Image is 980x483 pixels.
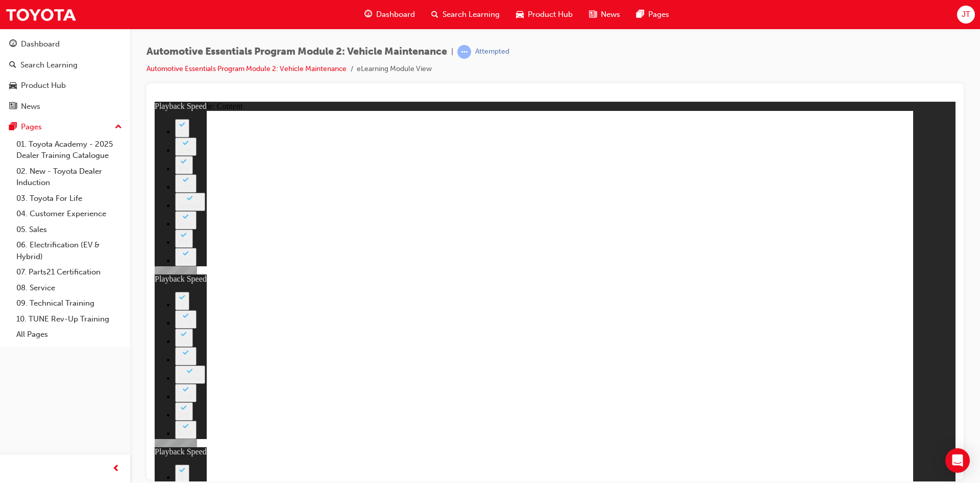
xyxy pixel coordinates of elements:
a: 05. Sales [12,222,126,238]
a: 01. Toyota Academy - 2025 Dealer Training Catalogue [12,136,126,164]
span: Product Hub [528,9,573,20]
span: news-icon [589,8,597,21]
span: Search Learning [443,9,500,20]
a: news-iconNews [581,4,628,25]
div: Open Intercom Messenger [945,448,970,473]
span: guage-icon [364,8,372,21]
span: Dashboard [376,9,415,20]
img: Trak [5,3,77,26]
span: news-icon [9,102,17,111]
a: 03. Toyota For Life [12,191,126,206]
a: All Pages [12,327,126,342]
a: 06. Electrification (EV & Hybrid) [12,237,126,264]
span: guage-icon [9,40,17,49]
span: Pages [648,9,669,20]
span: search-icon [431,8,438,21]
li: eLearning Module View [357,63,432,75]
a: car-iconProduct Hub [508,4,581,25]
div: Pages [21,121,42,133]
div: Product Hub [21,80,66,91]
span: Automotive Essentials Program Module 2: Vehicle Maintenance [146,46,447,58]
a: 02. New - Toyota Dealer Induction [12,164,126,191]
button: Pages [4,118,126,136]
div: Dashboard [21,38,60,50]
a: 08. Service [12,280,126,296]
span: up-icon [115,121,122,134]
a: 09. Technical Training [12,295,126,311]
button: DashboardSearch LearningProduct HubNews [4,33,126,118]
span: car-icon [9,81,17,90]
div: Search Learning [20,59,78,71]
a: Search Learning [4,56,126,75]
span: News [601,9,620,20]
a: 07. Parts21 Certification [12,264,126,280]
span: pages-icon [9,123,17,132]
span: JT [962,9,970,20]
a: News [4,97,126,116]
a: 04. Customer Experience [12,206,126,222]
a: Dashboard [4,35,126,54]
a: search-iconSearch Learning [423,4,508,25]
a: Automotive Essentials Program Module 2: Vehicle Maintenance [146,64,347,73]
a: Product Hub [4,76,126,95]
div: Attempted [475,47,509,57]
div: News [21,101,40,112]
span: prev-icon [112,463,120,475]
span: car-icon [516,8,524,21]
span: learningRecordVerb_ATTEMPT-icon [457,45,471,59]
a: guage-iconDashboard [356,4,423,25]
span: pages-icon [636,8,644,21]
button: JT [957,6,975,24]
a: pages-iconPages [628,4,677,25]
a: 10. TUNE Rev-Up Training [12,311,126,327]
span: search-icon [9,61,16,70]
span: | [451,46,453,58]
